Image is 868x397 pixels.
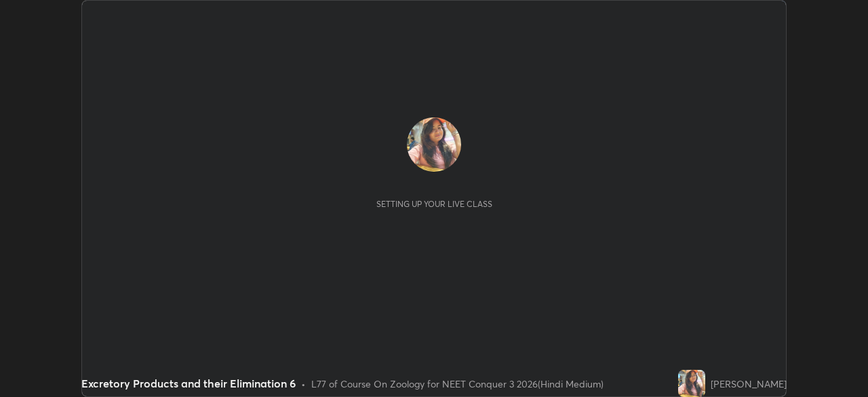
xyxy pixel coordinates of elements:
img: 6df52b9de9c147eaa292c8009b0a37de.jpg [407,117,461,172]
div: L77 of Course On Zoology for NEET Conquer 3 2026(Hindi Medium) [311,377,604,391]
div: Setting up your live class [376,199,492,209]
div: • [301,377,306,391]
img: 6df52b9de9c147eaa292c8009b0a37de.jpg [678,370,705,397]
div: [PERSON_NAME] [711,377,787,391]
div: Excretory Products and their Elimination 6 [81,375,296,392]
